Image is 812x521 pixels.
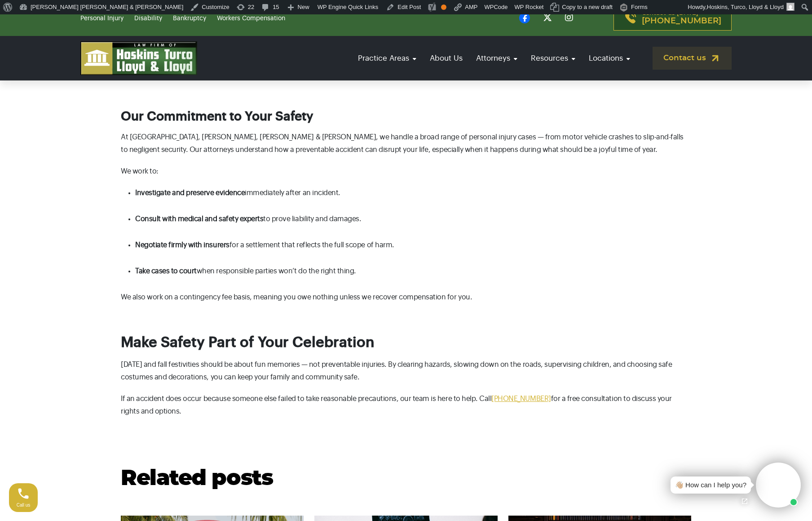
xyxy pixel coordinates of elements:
span: If an accident does occur because someone else failed to take reasonable precautions, our team is... [121,395,491,402]
span: We work to: [121,168,159,175]
a: Locations [584,45,635,71]
a: Disability [134,15,162,22]
a: Contact us [DATE][PHONE_NUMBER] [613,5,732,31]
img: logo [80,41,197,75]
span: immediately after an incident. [245,189,340,196]
a: Bankruptcy [173,15,206,22]
div: 👋🏼 How can I help you? [675,480,746,490]
a: About Us [425,45,467,71]
h2: Related posts [121,467,691,491]
span: [DATE] and fall festivities should be about fun memories — not preventable injuries. By clearing ... [121,361,672,381]
span: when responsible parties won’t do the right thing. [197,267,356,275]
span: to prove liability and damages. [263,215,361,223]
a: [PHONE_NUMBER] [491,395,551,402]
span: Call us [17,503,31,508]
span: Negotiate firmly with insurers [135,241,229,249]
span: We also work on a contingency fee basis, meaning you owe nothing unless we recover compensation f... [121,294,472,301]
span: Consult with medical and safety experts [135,215,263,223]
a: Contact us [653,47,732,70]
span: Hoskins, Turco, Lloyd & Lloyd [707,4,784,10]
a: Open chat [735,492,754,511]
span: Investigate and preserve evidence [135,189,245,196]
span: Our Commitment to Your Safety [121,110,313,123]
span: for a settlement that reflects the full scope of harm. [229,241,394,249]
span: [PHONE_NUMBER] [642,17,721,26]
a: Practice Areas [353,45,421,71]
span: Make Safety Part of Your Celebration [121,335,374,350]
span: At [GEOGRAPHIC_DATA], [PERSON_NAME], [PERSON_NAME] & [PERSON_NAME], we handle a broad range of pe... [121,134,684,153]
span: for a free consultation to discuss your rights and options. [121,395,672,415]
a: Workers Compensation [217,15,285,22]
div: OK [441,4,446,10]
span: Take cases to court [135,267,197,275]
a: Personal Injury [80,15,124,22]
a: Attorneys [472,45,522,71]
p: Contact us [DATE] [642,10,721,26]
a: Resources [526,45,580,71]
